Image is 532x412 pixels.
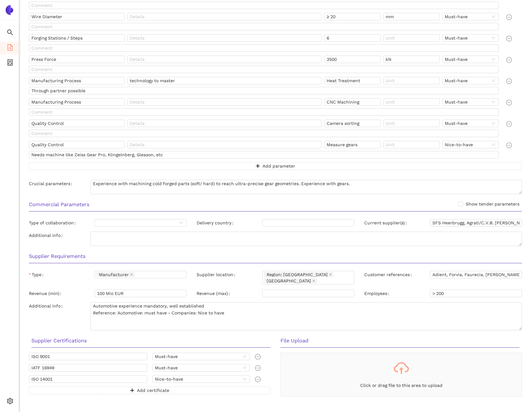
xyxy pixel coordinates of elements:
[364,271,414,278] label: Customer references
[29,77,125,84] input: Name
[7,57,13,70] span: container
[280,337,519,345] h3: File Upload
[383,120,440,127] input: Unit
[127,56,322,63] input: Details
[383,34,440,42] input: Unit
[383,56,440,63] input: Unit
[264,278,317,283] span: China
[4,5,14,15] img: Logo
[324,98,381,106] input: Value
[29,180,75,187] label: Crucial parameters
[29,162,522,170] button: plusAdd parameter
[29,387,270,394] button: plusAdd certificate
[383,77,440,84] input: Unit
[430,290,522,297] input: Employees
[506,78,512,84] span: minus-circle
[29,2,499,9] input: Comment
[324,141,381,148] input: Value
[90,232,522,246] textarea: Additional info
[324,13,381,20] input: Value
[445,35,496,41] span: Must-have
[29,364,147,372] input: Name, e.g. ISO 9001 or RoHS
[430,271,522,278] input: Customer references
[127,13,322,20] input: Details
[430,219,522,227] input: Current supplier(s)
[130,388,134,393] span: plus
[329,273,332,277] span: close
[255,377,261,382] span: minus-circle
[29,271,46,278] label: Type
[29,252,522,260] h3: Supplier Requirements
[264,272,334,277] span: Region: Europa
[256,164,260,169] span: plus
[324,56,381,63] input: Value
[506,142,512,148] span: minus-circle
[7,27,13,40] span: search
[262,290,354,297] input: Revenue (max)
[445,77,496,84] span: Must-have
[7,396,13,408] span: setting
[127,98,322,106] input: Details
[127,120,322,127] input: Details
[364,290,392,297] label: Employees
[29,66,499,73] input: Comment
[90,302,522,330] textarea: Additional info
[324,34,381,42] input: Value
[394,361,409,376] span: cloud-upload
[29,290,64,297] label: Revenue (min)
[29,44,499,52] input: Comment
[506,121,512,127] span: minus-circle
[197,219,236,227] label: Delivery country
[29,302,65,310] label: Additional info
[90,180,522,194] textarea: Crucial parameters
[127,77,322,84] input: Details
[255,365,261,371] span: minus-circle
[197,290,232,297] label: Revenue (max)
[155,376,247,383] span: Nice-to-have
[29,375,147,383] input: Name, e.g. ISO 9001 or RoHS
[281,382,522,389] p: Click or drag file to this area to upload
[29,23,499,30] input: Comment
[383,98,440,106] input: Unit
[29,120,125,127] input: Name
[255,354,261,360] span: minus-circle
[96,272,135,277] span: Manufacturer
[31,337,270,345] h3: Supplier Certifications
[267,279,311,283] span: [GEOGRAPHIC_DATA]
[29,56,125,63] input: Name
[99,272,129,277] span: Manufacturer
[445,120,496,127] span: Must-have
[137,387,169,394] span: Add certificate
[29,353,147,360] input: Name, e.g. ISO 9001 or RoHS
[445,56,496,63] span: Must-have
[155,353,247,360] span: Must-have
[29,13,125,20] input: Name
[463,201,522,207] span: Show tender parameters
[445,141,496,148] span: Nice-to-have
[127,34,322,42] input: Details
[95,290,187,297] input: Revenue (min)
[324,120,381,127] input: Value
[383,141,440,148] input: Unit
[29,201,522,209] h3: Commercial Parameters
[29,232,65,239] label: Additional info
[130,273,133,277] span: close
[155,364,247,371] span: Must-have
[506,14,512,20] span: minus-circle
[127,141,322,148] input: Details
[445,99,496,105] span: Must-have
[263,163,295,169] span: Add parameter
[445,13,496,20] span: Must-have
[29,219,78,227] label: Type of collaboration
[267,272,328,277] span: Region: [GEOGRAPHIC_DATA]
[29,108,499,116] input: Comment
[29,151,499,158] input: Comment
[324,77,381,84] input: Value
[506,100,512,105] span: minus-circle
[29,130,499,137] input: Comment
[29,98,125,106] input: Name
[506,57,512,63] span: minus-circle
[281,353,522,396] span: cloud-uploadClick or drag file to this area to upload
[383,13,440,20] input: Unit
[364,219,409,227] label: Current supplier(s)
